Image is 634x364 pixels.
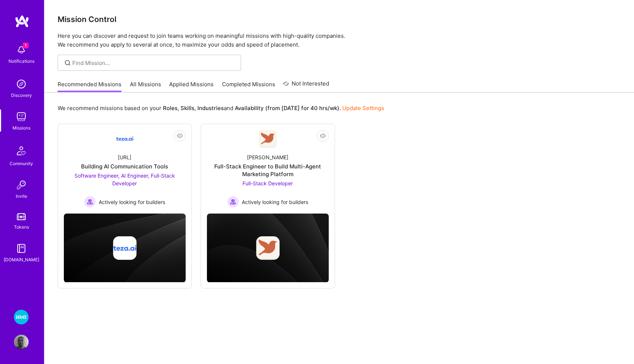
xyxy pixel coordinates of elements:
[116,130,134,148] img: Company Logo
[14,109,29,124] img: teamwork
[58,104,384,112] p: We recommend missions based on your , , and .
[84,196,96,208] img: Actively looking for builders
[16,192,27,200] div: Invite
[207,214,329,283] img: cover
[14,335,29,349] img: User Avatar
[222,80,275,92] a: Completed Missions
[181,105,194,112] b: Skills
[283,79,329,92] a: Not Interested
[4,256,39,263] div: [DOMAIN_NAME]
[58,32,621,49] p: Here you can discover and request to join teams working on meaningful missions with high-quality ...
[113,236,136,260] img: Company logo
[12,335,30,349] a: User Avatar
[197,105,224,112] b: Industries
[118,153,131,161] div: [URL]
[23,43,29,48] span: 1
[14,43,29,57] img: bell
[63,59,72,67] i: icon SearchGrey
[169,80,214,92] a: Applied Missions
[58,80,121,92] a: Recommended Missions
[235,105,339,112] b: Availability (from [DATE] for 40 hrs/wk)
[163,105,178,112] b: Roles
[11,91,32,99] div: Discovery
[342,105,384,112] a: Update Settings
[14,178,29,192] img: Invite
[10,160,33,167] div: Community
[72,59,236,67] input: Find Mission...
[64,214,186,283] img: cover
[58,15,621,24] h3: Mission Control
[259,130,277,148] img: Company Logo
[74,172,175,186] span: Software Engineer, AI Engineer, Full-Stack Developer
[130,80,161,92] a: All Missions
[247,153,288,161] div: [PERSON_NAME]
[207,163,329,178] div: Full-Stack Engineer to Build Multi-Agent Marketing Platform
[243,180,293,186] span: Full-Stack Developer
[12,124,30,132] div: Missions
[14,241,29,256] img: guide book
[14,310,29,324] img: Wolt - Fintech: Payments Expansion Team
[15,15,29,28] img: logo
[64,130,186,208] a: Company Logo[URL]Building AI Communication ToolsSoftware Engineer, AI Engineer, Full-Stack Develo...
[99,198,165,206] span: Actively looking for builders
[12,142,30,160] img: Community
[14,223,29,231] div: Tokens
[320,133,326,139] i: icon EyeClosed
[256,236,280,260] img: Company logo
[242,198,308,206] span: Actively looking for builders
[227,196,239,208] img: Actively looking for builders
[14,77,29,91] img: discovery
[207,130,329,208] a: Company Logo[PERSON_NAME]Full-Stack Engineer to Build Multi-Agent Marketing PlatformFull-Stack De...
[17,213,26,220] img: tokens
[12,310,30,324] a: Wolt - Fintech: Payments Expansion Team
[177,133,183,139] i: icon EyeClosed
[81,163,168,170] div: Building AI Communication Tools
[8,57,34,65] div: Notifications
